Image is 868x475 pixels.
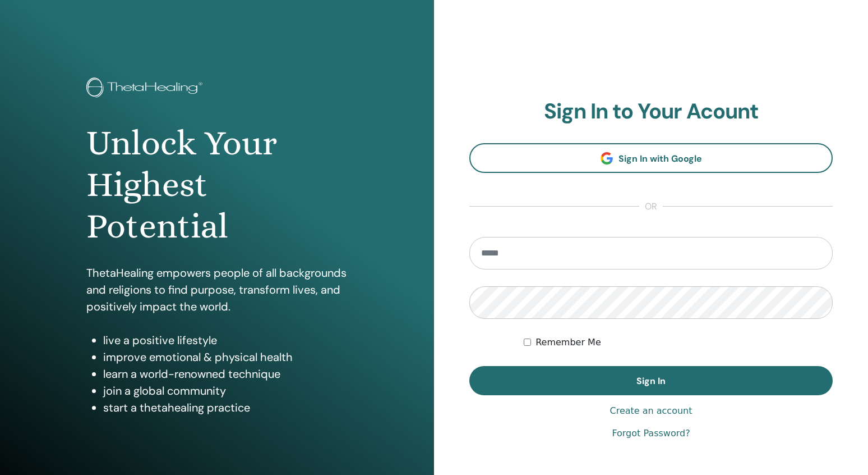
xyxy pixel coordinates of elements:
[103,366,348,382] li: learn a world-renowned technique
[469,143,833,173] a: Sign In with Google
[639,200,663,213] span: or
[103,349,348,366] li: improve emotional & physical health
[535,336,601,349] label: Remember Me
[103,382,348,399] li: join a global community
[618,153,702,165] span: Sign In with Google
[103,399,348,416] li: start a thetahealing practice
[86,122,348,248] h1: Unlock Your Highest Potential
[86,264,348,315] p: ThetaHealing empowers people of all backgrounds and religions to find purpose, transform lives, a...
[103,332,348,349] li: live a positive lifestyle
[469,99,833,125] h2: Sign In to Your Acount
[469,366,833,395] button: Sign In
[524,336,833,349] div: Keep me authenticated indefinitely or until I manually logout
[610,404,692,418] a: Create an account
[636,375,666,387] span: Sign In
[612,427,690,440] a: Forgot Password?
